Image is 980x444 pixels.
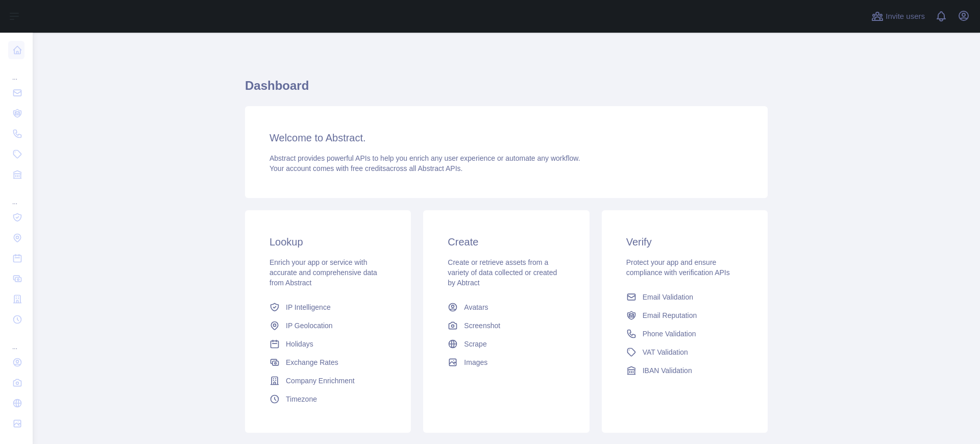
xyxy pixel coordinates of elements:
[626,235,743,249] h3: Verify
[643,365,692,376] span: IBAN Validation
[265,316,390,335] a: IP Geolocation
[626,258,730,277] span: Protect your app and ensure compliance with verification APIs
[643,329,696,339] span: Phone Validation
[643,347,688,357] span: VAT Validation
[464,320,500,331] span: Screenshot
[643,292,693,302] span: Email Validation
[265,372,390,390] a: Company Enrichment
[622,288,747,306] a: Email Validation
[622,361,747,380] a: IBAN Validation
[448,258,557,287] span: Create or retrieve assets from a variety of data collected or created by Abtract
[286,357,338,367] span: Exchange Rates
[265,298,390,316] a: IP Intelligence
[448,235,565,249] h3: Create
[269,154,580,162] span: Abstract provides powerful APIs to help you enrich any user experience or automate any workflow.
[464,339,486,349] span: Scrape
[351,164,386,172] span: free credits
[286,394,317,404] span: Timezone
[8,331,24,351] div: ...
[8,186,24,206] div: ...
[269,258,377,287] span: Enrich your app or service with accurate and comprehensive data from Abstract
[622,343,747,361] a: VAT Validation
[464,302,488,312] span: Avatars
[444,316,569,335] a: Screenshot
[622,306,747,325] a: Email Reputation
[8,61,24,82] div: ...
[265,353,390,372] a: Exchange Rates
[444,353,569,372] a: Images
[245,78,768,102] h1: Dashboard
[265,390,390,408] a: Timezone
[286,339,313,349] span: Holidays
[643,310,697,320] span: Email Reputation
[886,11,925,22] span: Invite users
[444,335,569,353] a: Scrape
[265,335,390,353] a: Holidays
[286,302,331,312] span: IP Intelligence
[286,320,333,331] span: IP Geolocation
[269,235,386,249] h3: Lookup
[444,298,569,316] a: Avatars
[269,131,743,145] h3: Welcome to Abstract.
[869,8,927,24] button: Invite users
[269,164,462,172] span: Your account comes with across all Abstract APIs.
[622,325,747,343] a: Phone Validation
[286,376,355,386] span: Company Enrichment
[464,357,487,367] span: Images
